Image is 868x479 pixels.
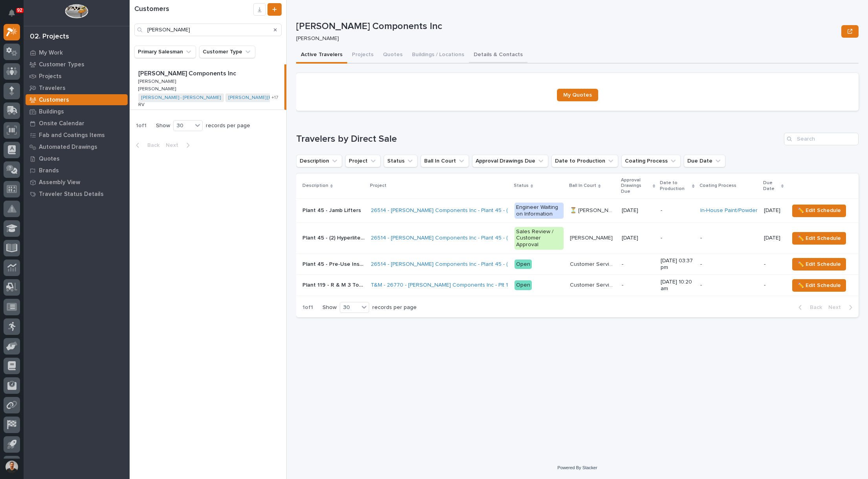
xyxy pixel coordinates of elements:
p: [PERSON_NAME] [138,77,178,84]
div: 02. Projects [30,33,69,41]
div: Open [515,260,532,269]
a: Travelers [24,82,130,94]
p: records per page [206,122,250,129]
button: ✏️ Edit Schedule [792,205,846,217]
button: Project [345,155,381,167]
a: My Work [24,47,130,59]
p: Show [156,122,170,129]
p: records per page [372,304,417,311]
p: Status [514,181,529,190]
p: Show [322,304,337,311]
a: Automated Drawings [24,141,130,153]
p: My Work [39,49,63,57]
a: Onsite Calendar [24,117,130,129]
a: Buildings [24,106,130,117]
a: Customer Types [24,59,130,70]
span: Next [828,304,846,311]
p: [PERSON_NAME] Components Inc [138,68,238,77]
p: Ball In Court [569,181,596,190]
p: [DATE] [764,207,783,214]
h1: Travelers by Direct Sale [296,133,781,145]
p: 1 of 1 [296,298,319,317]
p: [DATE] 10:20 am [661,279,694,292]
a: T&M - 26770 - [PERSON_NAME] Components Inc - Plt 119 - R & M 3 Ton Hoist making a clunking sound ... [371,282,698,289]
p: - [622,261,654,268]
button: Ball In Court [421,155,469,167]
p: RV [138,101,146,108]
div: Open [515,280,532,290]
a: Brands [24,165,130,176]
p: Plant 119 - R & M 3 Ton Hoist making a clunking sound when traveling east to west [302,280,366,289]
span: My Quotes [563,92,592,98]
div: 30 [174,122,192,130]
p: Projects [39,73,62,80]
p: Travelers [39,85,66,92]
button: Status [384,155,418,167]
input: Search [134,24,282,36]
h1: Customers [134,5,253,14]
a: In-House Paint/Powder [700,207,758,214]
a: 26514 - [PERSON_NAME] Components Inc - Plant 45 - (2) Hyperlite ¼ ton bridge cranes; 24’ x 60’ [371,235,614,241]
tr: Plant 45 - Pre-Use InspectionsPlant 45 - Pre-Use Inspections 26514 - [PERSON_NAME] Components Inc... [296,254,859,275]
p: - [700,282,758,289]
span: ✏️ Edit Schedule [797,206,841,215]
p: Traveler Status Details [39,191,104,198]
p: - [700,235,758,241]
p: Buildings [39,108,64,115]
a: My Quotes [557,89,598,101]
p: - [700,261,758,268]
button: ✏️ Edit Schedule [792,232,846,245]
button: Approval Drawings Due [472,155,548,167]
p: Customer Types [39,61,84,68]
p: [PERSON_NAME] Components Inc [296,21,838,32]
button: Back [130,142,163,149]
div: Notifications92 [10,9,20,22]
a: Powered By Stacker [557,465,597,470]
p: [DATE] 03:37 pm [661,258,694,271]
button: Date to Production [551,155,618,167]
span: ✏️ Edit Schedule [797,234,841,243]
p: [PERSON_NAME] [138,85,178,92]
button: Notifications [4,5,20,21]
div: Engineer Waiting on Information [515,203,564,219]
button: users-avatar [4,459,20,475]
p: Automated Drawings [39,144,97,151]
button: Active Travelers [296,47,347,64]
p: - [764,261,783,268]
button: Buildings / Locations [407,47,469,64]
span: ✏️ Edit Schedule [797,281,841,290]
p: Due Date [763,179,779,193]
tr: Plant 45 - (2) Hyperlite 1/4-ton Bridge CranesPlant 45 - (2) Hyperlite 1/4-ton Bridge Cranes 2651... [296,223,859,254]
button: Next [825,304,859,311]
p: Approval Drawings Due [621,176,651,196]
a: Projects [24,70,130,82]
p: [PERSON_NAME] [296,35,835,42]
a: Quotes [24,153,130,165]
a: 26514 - [PERSON_NAME] Components Inc - Plant 45 - (2) Hyperlite ¼ ton bridge cranes; 24’ x 60’ [371,207,614,214]
p: - [764,282,783,289]
a: Assembly View [24,176,130,188]
span: ✏️ Edit Schedule [797,260,841,269]
button: Back [792,304,825,311]
button: Description [296,155,342,167]
p: Date to Production [660,179,690,193]
p: Fab and Coatings Items [39,132,105,139]
tr: Plant 119 - R & M 3 Ton Hoist making a clunking sound when traveling east to westPlant 119 - R & ... [296,275,859,296]
button: ✏️ Edit Schedule [792,258,846,271]
p: Plant 45 - Jamb Lifters [302,206,363,214]
a: [PERSON_NAME] [PERSON_NAME] [229,95,305,101]
a: Customers [24,94,130,106]
a: Traveler Status Details [24,188,130,200]
span: Back [143,142,159,149]
button: Projects [347,47,378,64]
p: Customer Service [570,280,617,289]
span: + 17 [271,95,278,100]
p: Plant 45 - (2) Hyperlite 1/4-ton Bridge Cranes [302,233,366,241]
p: Coating Process [700,181,736,190]
p: Description [302,181,328,190]
p: Quotes [39,155,60,163]
img: Workspace Logo [65,4,88,18]
span: Back [805,304,822,311]
div: Search [784,133,859,145]
p: [DATE] [622,207,654,214]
